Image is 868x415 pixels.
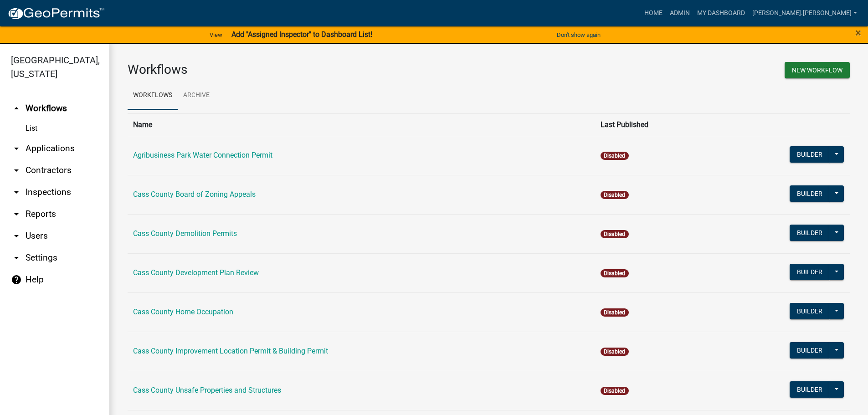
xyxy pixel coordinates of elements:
a: [PERSON_NAME].[PERSON_NAME] [749,5,861,22]
a: Cass County Demolition Permits [133,229,237,238]
span: × [855,26,861,39]
i: help [11,274,22,285]
button: Builder [790,146,830,163]
strong: Add "Assigned Inspector" to Dashboard List! [231,30,372,39]
a: View [206,27,226,42]
span: Disabled [601,387,628,395]
i: arrow_drop_up [11,103,22,114]
span: Disabled [601,348,628,356]
a: Cass County Development Plan Review [133,268,259,277]
i: arrow_drop_down [11,187,22,198]
span: Disabled [601,230,628,238]
a: Cass County Board of Zoning Appeals [133,190,256,199]
i: arrow_drop_down [11,143,22,154]
span: Disabled [601,269,628,277]
button: Close [855,27,861,38]
button: Builder [790,185,830,202]
button: Builder [790,264,830,280]
button: Builder [790,381,830,398]
a: Cass County Improvement Location Permit & Building Permit [133,347,328,355]
span: Disabled [601,308,628,317]
span: Disabled [601,191,628,199]
a: Workflows [128,81,178,110]
i: arrow_drop_down [11,209,22,220]
button: Builder [790,342,830,359]
a: Home [641,5,666,22]
a: Agribusiness Park Water Connection Permit [133,151,272,159]
a: My Dashboard [693,5,749,22]
th: Last Published [595,113,721,136]
a: Archive [178,81,215,110]
button: Builder [790,303,830,319]
a: Cass County Unsafe Properties and Structures [133,386,281,395]
i: arrow_drop_down [11,231,22,241]
i: arrow_drop_down [11,252,22,263]
th: Name [128,113,595,136]
a: Admin [666,5,693,22]
i: arrow_drop_down [11,165,22,176]
a: Cass County Home Occupation [133,307,233,316]
h3: Workflows [128,62,482,77]
button: Don't show again [553,27,604,42]
button: New Workflow [785,62,850,78]
span: Disabled [601,152,628,160]
button: Builder [790,225,830,241]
